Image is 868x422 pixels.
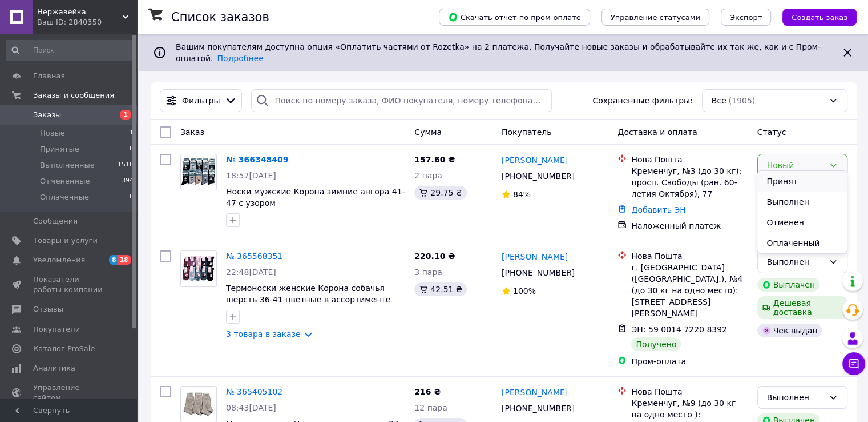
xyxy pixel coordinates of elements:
[757,192,846,212] li: Выполнен
[33,274,106,295] span: Показатели работы компании
[217,54,264,63] a: Подробнее
[40,160,95,170] span: Выполненные
[181,253,216,284] img: Фото товару
[414,186,466,200] div: 29.75 ₴
[439,9,590,26] button: Скачать отчет по пром-оплате
[499,265,577,281] div: [PHONE_NUMBER]
[712,95,726,106] span: Все
[122,176,134,186] span: 394
[118,255,131,265] span: 18
[40,192,89,202] span: Оплаченные
[226,284,390,304] a: Термоноски женские Корона собачья шерсть 36-41 цветные в ассортименте
[757,233,846,253] li: Оплаченный
[767,256,824,268] div: Выполнен
[33,216,78,226] span: Сообщения
[226,268,276,277] span: 22:48[DATE]
[226,403,276,412] span: 08:43[DATE]
[37,17,137,27] div: Ваш ID: 2840350
[631,356,748,367] div: Пром-оплата
[499,168,577,184] div: [PHONE_NUMBER]
[33,110,61,120] span: Заказы
[729,96,756,105] span: (1905)
[414,128,442,137] span: Сумма
[181,391,216,418] img: Фото товару
[33,90,114,101] span: Заказы и сообщения
[601,9,709,26] button: Управление статусами
[730,13,762,22] span: Экспорт
[617,128,697,137] span: Доставка и оплата
[414,387,441,396] span: 216 ₴
[631,325,727,334] span: ЭН: 59 0014 7220 8392
[842,352,865,375] button: Чат с покупателем
[592,95,692,106] span: Сохраненные фильтры:
[771,12,857,21] a: Создать заказ
[757,171,846,192] li: Принят
[611,13,700,22] span: Управление статусами
[130,128,134,138] span: 1
[502,128,552,137] span: Покупатель
[414,252,455,261] span: 220.10 ₴
[226,387,282,396] a: № 365405102
[631,154,748,165] div: Нова Пошта
[502,251,568,262] a: [PERSON_NAME]
[226,187,405,208] a: Носки мужские Корона зимние ангора 41-47 с узором
[757,128,786,137] span: Статус
[182,95,220,106] span: Фильтры
[502,154,568,166] a: [PERSON_NAME]
[130,192,134,202] span: 0
[40,128,65,138] span: Новые
[33,324,80,335] span: Покупатели
[6,40,135,61] input: Поиск
[757,278,819,292] div: Выплачен
[757,296,847,319] div: Дешевая доставка
[631,386,748,397] div: Нова Пошта
[118,160,134,170] span: 1510
[226,329,301,339] a: 3 товара в заказе
[631,250,748,262] div: Нова Пошта
[721,9,771,26] button: Экспорт
[181,156,216,188] img: Фото товару
[502,387,568,398] a: [PERSON_NAME]
[757,212,846,233] li: Отменен
[767,159,824,172] div: Новый
[180,250,217,287] a: Фото товару
[180,128,204,137] span: Заказ
[33,344,95,354] span: Каталог ProSale
[226,155,288,164] a: № 366348409
[33,236,98,246] span: Товары и услуги
[414,282,466,296] div: 42.51 ₴
[513,190,531,199] span: 84%
[33,304,63,314] span: Отзывы
[414,403,447,412] span: 12 пара
[251,89,552,112] input: Поиск по номеру заказа, ФИО покупателя, номеру телефона, Email, номеру накладной
[226,252,282,261] a: № 365568351
[37,7,123,17] span: Нержавейка
[792,13,847,22] span: Создать заказ
[631,165,748,200] div: Кременчуг, №3 (до 30 кг): просп. Свободы (ран. 60-летия Октября), 77
[33,255,85,265] span: Уведомления
[631,205,685,214] a: Добавить ЭН
[33,363,75,373] span: Аналитика
[782,9,857,26] button: Создать заказ
[120,110,131,120] span: 1
[757,324,822,337] div: Чек выдан
[448,12,581,22] span: Скачать отчет по пром-оплате
[631,262,748,319] div: г. [GEOGRAPHIC_DATA] ([GEOGRAPHIC_DATA].), №4 (до 30 кг на одно место): [STREET_ADDRESS][PERSON_N...
[180,154,217,190] a: Фото товару
[33,383,106,403] span: Управление сайтом
[33,71,65,81] span: Главная
[631,220,748,232] div: Наложенный платеж
[767,391,824,404] div: Выполнен
[109,255,118,265] span: 8
[176,42,821,63] span: Вашим покупателям доступна опция «Оплатить частями от Rozetka» на 2 платежа. Получайте новые зака...
[499,400,577,416] div: [PHONE_NUMBER]
[414,155,455,164] span: 157.60 ₴
[171,10,269,24] h1: Список заказов
[414,171,442,180] span: 2 пара
[40,144,79,154] span: Принятые
[130,144,134,154] span: 0
[631,337,681,351] div: Получено
[40,176,90,186] span: Отмененные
